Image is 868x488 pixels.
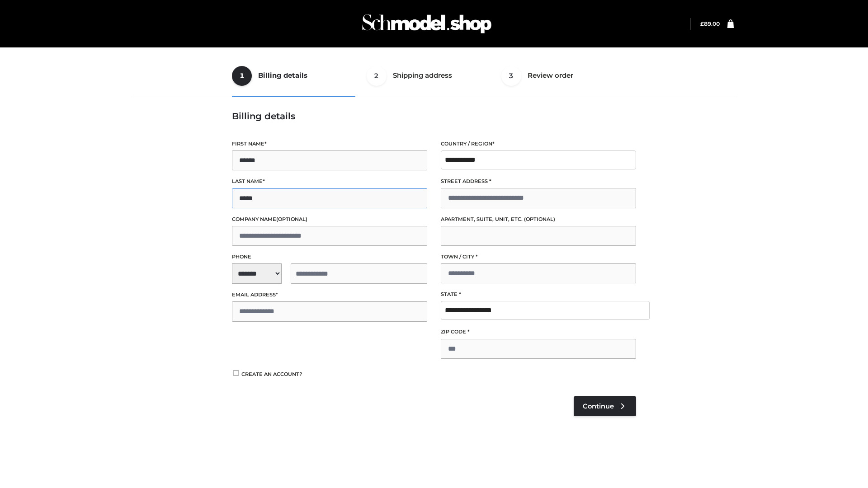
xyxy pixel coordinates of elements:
span: (optional) [276,216,307,222]
label: Street address [441,177,636,186]
span: Continue [583,402,614,410]
label: Company name [232,215,427,224]
label: Country / Region [441,140,636,148]
span: £ [700,20,704,27]
bdi: 89.00 [700,20,720,27]
label: Apartment, suite, unit, etc. [441,215,636,224]
label: Phone [232,253,427,261]
label: Last name [232,177,427,186]
a: Continue [574,396,636,416]
input: Create an account? [232,370,240,376]
label: Email address [232,291,427,299]
label: First name [232,140,427,148]
a: £89.00 [700,20,720,27]
label: State [441,290,636,299]
img: Schmodel Admin 964 [359,6,495,42]
span: Create an account? [241,371,302,377]
label: Town / City [441,253,636,261]
span: (optional) [524,216,555,222]
label: ZIP Code [441,328,636,336]
h3: Billing details [232,111,636,122]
